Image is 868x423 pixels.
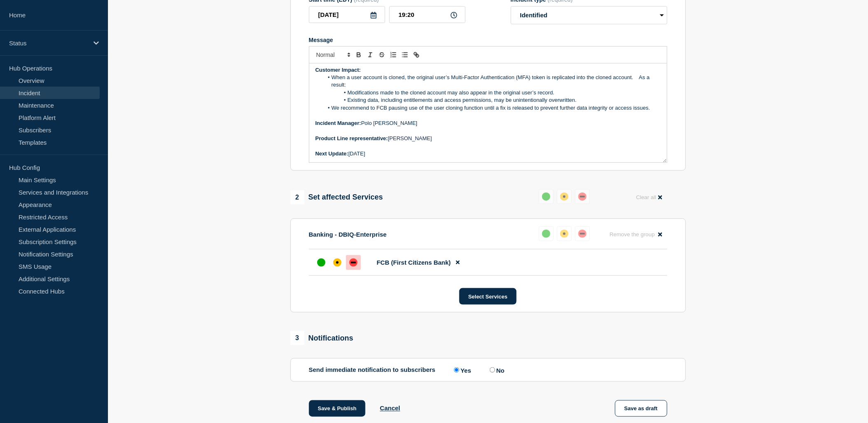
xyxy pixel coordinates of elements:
p: Send immediate notification to subscribers [309,366,436,374]
span: 3 [290,331,304,345]
button: down [575,226,590,241]
select: Incident type [511,6,667,24]
span: [PERSON_NAME] [388,135,432,141]
div: down [349,258,358,267]
div: affected [333,258,342,267]
p: Banking - DBIQ-Enterprise [309,231,387,238]
div: Message [309,63,667,162]
button: Toggle bold text [353,50,365,60]
p: Polo [PERSON_NAME] [316,120,661,127]
button: Toggle italic text [365,50,376,60]
button: down [575,189,590,204]
span: We recommend to FCB pausing use of the user cloning function until a fix is released to prevent f... [332,105,650,111]
div: up [317,258,325,267]
label: Yes [452,366,471,374]
span: Font size [313,50,353,60]
strong: Customer Impact: [316,67,361,73]
input: Yes [454,367,459,373]
button: Remove the group [605,226,667,242]
button: Select Services [459,288,517,305]
div: Notifications [290,331,353,345]
span: 2 [290,190,304,204]
button: Save as draft [615,400,667,417]
div: down [578,230,587,238]
button: up [539,189,554,204]
button: Save & Publish [309,400,366,417]
label: No [488,366,505,374]
div: down [578,193,587,201]
span: Remove the group [610,231,655,237]
p: [DATE] [316,150,661,157]
button: affected [557,226,572,241]
div: Send immediate notification to subscribers [309,366,667,374]
button: Toggle bulleted list [399,50,411,60]
strong: Incident Manager: [316,120,361,126]
p: Status [9,40,88,47]
button: Cancel [380,405,400,412]
button: affected [557,189,572,204]
input: No [490,367,495,373]
button: Toggle ordered list [388,50,399,60]
button: Clear all [631,189,667,205]
div: up [542,193,550,201]
button: up [539,226,554,241]
span: FCB (First Citizens Bank) [377,259,451,266]
div: affected [560,193,569,201]
button: Toggle link [411,50,422,60]
div: Message [309,37,667,43]
button: Toggle strikethrough text [376,50,388,60]
div: affected [560,230,569,238]
div: up [542,230,550,238]
input: HH:MM [389,6,466,23]
input: YYYY-MM-DD [309,6,385,23]
span: Existing data, including entitlements and access permissions, may be unintentionally overwritten. [348,97,577,103]
span: Modifications made to the cloned account may also appear in the original user’s record. [348,89,554,96]
strong: Next Update: [316,150,349,157]
strong: Product Line representative: [316,135,388,141]
div: Set affected Services [290,190,383,204]
span: When a user account is cloned, the original user’s Multi-Factor Authentication (MFA) token is rep... [332,74,651,88]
